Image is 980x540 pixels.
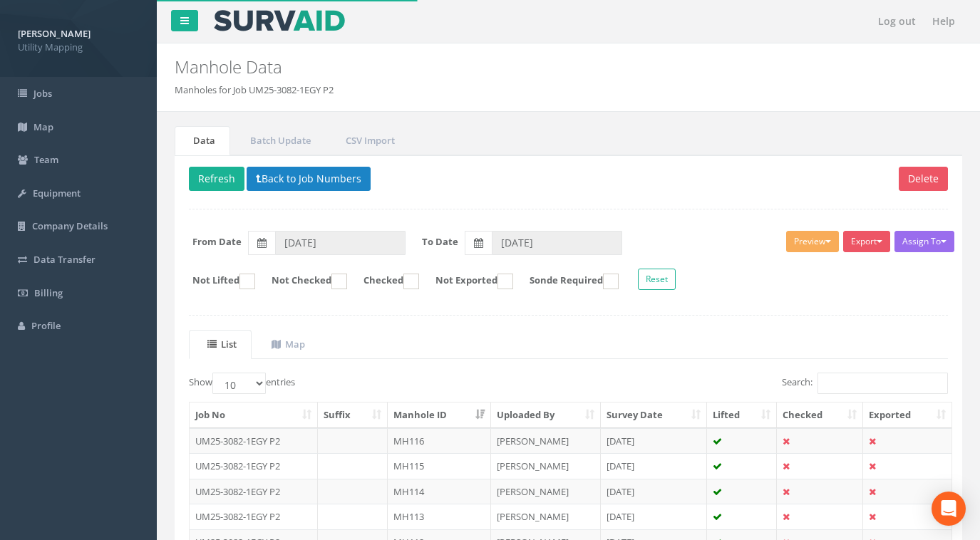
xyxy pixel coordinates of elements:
[257,274,347,289] label: Not Checked
[190,403,318,428] th: Job No: activate to sort column ascending
[817,373,948,394] input: Search:
[33,87,52,100] span: Jobs
[601,479,708,504] td: [DATE]
[388,479,491,504] td: MH114
[18,24,139,53] a: [PERSON_NAME] Utility Mapping
[175,83,334,97] li: Manholes for Job UM25-3082-1EGY P2
[190,479,318,504] td: UM25-3082-1EGY P2
[492,231,622,255] input: To Date
[899,167,948,191] button: Delete
[422,235,458,249] label: To Date
[388,504,491,529] td: MH113
[388,403,491,428] th: Manhole ID: activate to sort column ascending
[894,231,954,252] button: Assign To
[33,120,53,133] span: Map
[843,231,890,252] button: Export
[232,126,326,155] a: Batch Update
[190,428,318,454] td: UM25-3082-1EGY P2
[189,330,252,359] a: List
[601,453,708,479] td: [DATE]
[33,187,81,199] span: Equipment
[327,126,410,155] a: CSV Import
[247,167,371,191] button: Back to Job Numbers
[491,504,601,529] td: [PERSON_NAME]
[777,403,863,428] th: Checked: activate to sort column ascending
[491,453,601,479] td: [PERSON_NAME]
[601,504,708,529] td: [DATE]
[34,286,63,299] span: Billing
[32,219,108,232] span: Company Details
[707,403,777,428] th: Lifted: activate to sort column ascending
[515,274,619,289] label: Sonde Required
[863,403,951,428] th: Exported: activate to sort column ascending
[601,428,708,454] td: [DATE]
[253,330,320,359] a: Map
[31,319,61,332] span: Profile
[388,428,491,454] td: MH116
[786,231,839,252] button: Preview
[318,403,388,428] th: Suffix: activate to sort column ascending
[272,338,305,351] uib-tab-heading: Map
[638,269,676,290] button: Reset
[18,27,91,40] strong: [PERSON_NAME]
[34,153,58,166] span: Team
[18,41,139,54] span: Utility Mapping
[33,253,96,266] span: Data Transfer
[212,373,266,394] select: Showentries
[349,274,419,289] label: Checked
[932,492,966,526] div: Open Intercom Messenger
[192,235,242,249] label: From Date
[207,338,237,351] uib-tab-heading: List
[175,58,827,76] h2: Manhole Data
[388,453,491,479] td: MH115
[189,167,244,191] button: Refresh
[782,373,948,394] label: Search:
[491,479,601,504] td: [PERSON_NAME]
[190,453,318,479] td: UM25-3082-1EGY P2
[601,403,708,428] th: Survey Date: activate to sort column ascending
[491,428,601,454] td: [PERSON_NAME]
[178,274,255,289] label: Not Lifted
[190,504,318,529] td: UM25-3082-1EGY P2
[189,373,295,394] label: Show entries
[175,126,230,155] a: Data
[275,231,406,255] input: From Date
[491,403,601,428] th: Uploaded By: activate to sort column ascending
[421,274,513,289] label: Not Exported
